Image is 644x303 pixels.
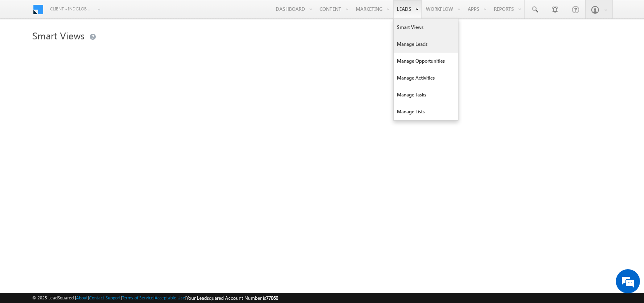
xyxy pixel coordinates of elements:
[50,5,92,13] span: Client - indglobal1 (77060)
[122,295,153,300] a: Terms of Service
[394,53,458,70] a: Manage Opportunities
[32,294,278,302] span: © 2025 LeadSquared | | | | |
[394,36,458,53] a: Manage Leads
[394,19,458,36] a: Smart Views
[394,86,458,103] a: Manage Tasks
[394,70,458,86] a: Manage Activities
[266,295,278,301] span: 77060
[186,295,278,301] span: Your Leadsquared Account Number is
[155,295,185,300] a: Acceptable Use
[394,103,458,120] a: Manage Lists
[32,29,85,42] span: Smart Views
[89,295,121,300] a: Contact Support
[76,295,88,300] a: About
